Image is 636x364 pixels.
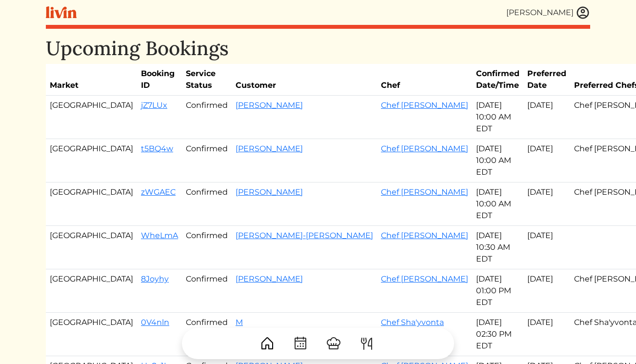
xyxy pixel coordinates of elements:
[236,187,303,197] a: [PERSON_NAME]
[46,6,77,19] img: livin-logo-a0d97d1a881af30f6274990eb6222085a2533c92bbd1e4f22c21b4f0d0e3210c.svg
[523,64,570,96] th: Preferred Date
[377,64,472,96] th: Chef
[141,144,173,153] a: t5BQ4w
[46,313,137,356] td: [GEOGRAPHIC_DATA]
[381,231,468,240] a: Chef [PERSON_NAME]
[46,182,137,226] td: [GEOGRAPHIC_DATA]
[46,37,590,60] h1: Upcoming Bookings
[182,313,232,356] td: Confirmed
[472,182,523,226] td: [DATE] 10:00 AM EDT
[141,318,169,327] a: 0V4nln
[523,269,570,313] td: [DATE]
[472,313,523,356] td: [DATE] 02:30 PM EDT
[236,231,373,240] a: [PERSON_NAME]-[PERSON_NAME]
[259,336,275,351] img: House-9bf13187bcbb5817f509fe5e7408150f90897510c4275e13d0d5fca38e0b5951.svg
[46,64,137,96] th: Market
[141,231,178,240] a: WheLmA
[523,313,570,356] td: [DATE]
[326,336,341,351] img: ChefHat-a374fb509e4f37eb0702ca99f5f64f3b6956810f32a249b33092029f8484b388.svg
[137,64,182,96] th: Booking ID
[576,5,590,20] img: user_account-e6e16d2ec92f44fc35f99ef0dc9cddf60790bfa021a6ecb1c896eb5d2907b31c.svg
[381,274,468,283] a: Chef [PERSON_NAME]
[472,269,523,313] td: [DATE] 01:00 PM EDT
[506,7,574,19] div: [PERSON_NAME]
[182,182,232,226] td: Confirmed
[523,182,570,226] td: [DATE]
[381,144,468,153] a: Chef [PERSON_NAME]
[232,64,377,96] th: Customer
[46,226,137,269] td: [GEOGRAPHIC_DATA]
[523,96,570,139] td: [DATE]
[182,96,232,139] td: Confirmed
[46,269,137,313] td: [GEOGRAPHIC_DATA]
[182,64,232,96] th: Service Status
[141,274,169,283] a: 8Joyhy
[523,226,570,269] td: [DATE]
[182,226,232,269] td: Confirmed
[381,318,444,327] a: Chef Sha'yvonta
[141,101,167,110] a: jZ7LUx
[381,101,468,110] a: Chef [PERSON_NAME]
[523,139,570,182] td: [DATE]
[236,318,243,327] a: M
[472,64,523,96] th: Confirmed Date/Time
[182,139,232,182] td: Confirmed
[472,139,523,182] td: [DATE] 10:00 AM EDT
[182,269,232,313] td: Confirmed
[293,336,308,351] img: CalendarDots-5bcf9d9080389f2a281d69619e1c85352834be518fbc73d9501aef674afc0d57.svg
[359,336,375,351] img: ForkKnife-55491504ffdb50bab0c1e09e7649658475375261d09fd45db06cec23bce548bf.svg
[472,226,523,269] td: [DATE] 10:30 AM EDT
[472,96,523,139] td: [DATE] 10:00 AM EDT
[46,139,137,182] td: [GEOGRAPHIC_DATA]
[236,101,303,110] a: [PERSON_NAME]
[236,274,303,283] a: [PERSON_NAME]
[381,187,468,197] a: Chef [PERSON_NAME]
[141,187,176,197] a: zWGAEC
[236,144,303,153] a: [PERSON_NAME]
[46,96,137,139] td: [GEOGRAPHIC_DATA]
